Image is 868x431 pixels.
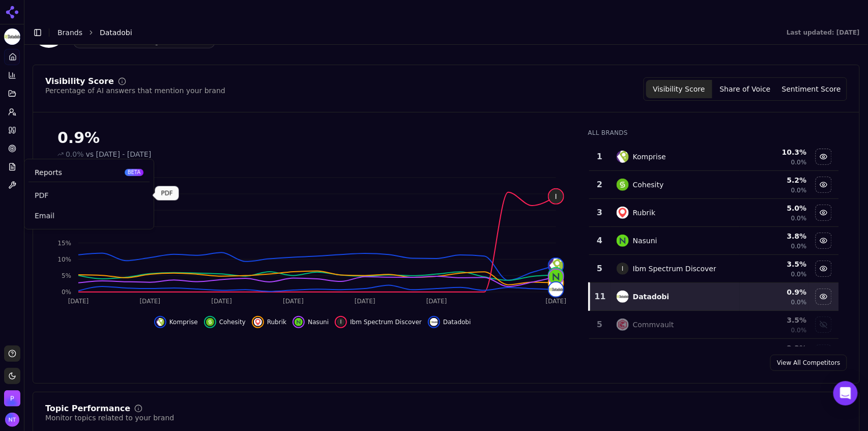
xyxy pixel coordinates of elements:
[549,189,563,204] span: I
[617,319,629,331] img: commvault
[617,291,629,303] img: datadobi
[712,80,778,98] button: Share of Voice
[156,318,164,326] img: komprise
[5,413,19,427] img: Nate Tower
[589,339,839,367] tr: 2.3%Show data dynamics data
[283,298,304,305] tspan: [DATE]
[430,318,438,326] img: datadobi
[308,318,329,326] span: Nasuni
[742,259,807,269] div: 3.5 %
[742,343,807,353] div: 2.3 %
[742,175,807,185] div: 5.2 %
[588,129,839,137] div: All Brands
[791,158,807,166] span: 0.0%
[549,268,563,282] img: cohesity
[546,298,567,305] tspan: [DATE]
[549,258,563,273] img: komprise
[593,179,606,191] div: 2
[594,291,606,303] div: 11
[100,27,132,38] span: Datadobi
[4,390,20,407] img: Perrill
[549,270,563,284] img: nasuni
[28,186,150,205] a: PDF
[45,405,130,413] div: Topic Performance
[443,318,471,326] span: Datadobi
[633,292,670,302] div: Datadobi
[337,318,345,326] span: I
[816,205,832,221] button: Hide rubrik data
[252,316,286,328] button: Hide rubrik data
[45,85,225,96] div: Percentage of AI answers that mention your brand
[57,129,568,147] div: 0.9%
[589,255,839,283] tr: 5IIbm Spectrum Discover3.5%0.0%Hide ibm spectrum discover data
[57,256,71,263] tspan: 10%
[86,149,152,159] span: vs [DATE] - [DATE]
[549,282,563,297] img: datadobi
[593,151,606,163] div: 1
[293,316,329,328] button: Hide nasuni data
[589,171,839,199] tr: 2cohesityCohesity5.2%0.0%Hide cohesity data
[62,289,71,296] tspan: 0%
[593,235,606,247] div: 4
[742,315,807,325] div: 3.5 %
[617,179,629,191] img: cohesity
[28,207,150,225] a: Email
[778,80,845,98] button: Sentiment Score
[35,211,143,221] span: Email
[4,28,20,45] button: Current brand: Datadobi
[816,289,832,305] button: Hide datadobi data
[742,287,807,297] div: 0.9 %
[833,381,858,406] div: Open Intercom Messenger
[5,413,19,427] button: Open user button
[791,326,807,334] span: 0.0%
[589,227,839,255] tr: 4nasuniNasuni3.8%0.0%Hide nasuni data
[742,203,807,213] div: 5.0 %
[211,298,232,305] tspan: [DATE]
[295,318,303,326] img: nasuni
[57,27,766,38] nav: breadcrumb
[816,317,832,333] button: Show commvault data
[633,264,716,274] div: Ibm Spectrum Discover
[787,28,860,37] div: Last updated: [DATE]
[816,177,832,193] button: Hide cohesity data
[57,240,71,247] tspan: 15%
[169,318,198,326] span: Komprise
[791,270,807,278] span: 0.0%
[617,151,629,163] img: komprise
[791,242,807,250] span: 0.0%
[742,147,807,157] div: 10.3 %
[45,77,114,85] div: Visibility Score
[204,316,246,328] button: Hide cohesity data
[254,318,262,326] img: rubrik
[66,149,84,159] span: 0.0%
[428,316,471,328] button: Hide datadobi data
[816,261,832,277] button: Hide ibm spectrum discover data
[589,283,839,311] tr: 11datadobiDatadobi0.9%0.0%Hide datadobi data
[593,263,606,275] div: 5
[791,186,807,194] span: 0.0%
[206,318,214,326] img: cohesity
[62,272,71,279] tspan: 5%
[355,298,375,305] tspan: [DATE]
[45,413,174,423] div: Monitor topics related to your brand
[742,231,807,241] div: 3.8 %
[35,190,143,200] span: PDF
[816,149,832,165] button: Hide komprise data
[646,80,712,98] button: Visibility Score
[816,344,832,361] button: Show data dynamics data
[4,390,20,407] button: Open organization switcher
[633,208,656,218] div: Rubrik
[267,318,286,326] span: Rubrik
[68,298,89,305] tspan: [DATE]
[140,298,161,305] tspan: [DATE]
[589,311,839,339] tr: 5commvaultCommvault3.5%0.0%Show commvault data
[633,320,674,330] div: Commvault
[57,28,82,37] a: Brands
[161,189,172,197] p: PDF
[617,235,629,247] img: nasuni
[125,169,143,176] span: BETA
[219,318,246,326] span: Cohesity
[154,316,198,328] button: Hide komprise data
[633,236,657,246] div: Nasuni
[593,319,606,331] div: 5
